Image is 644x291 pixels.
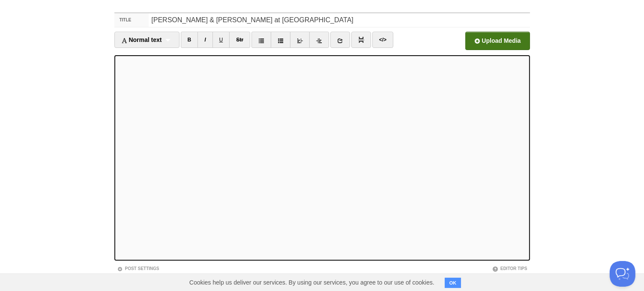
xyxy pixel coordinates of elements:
[229,32,250,48] a: Str
[213,32,230,48] a: U
[445,278,461,288] button: OK
[181,274,443,291] span: Cookies help us deliver our services. By using our services, you agree to our use of cookies.
[610,261,635,287] iframe: Help Scout Beacon - Open
[236,37,243,43] del: Str
[492,266,527,271] a: Editor Tips
[181,32,198,48] a: B
[114,13,149,27] label: Title
[372,32,393,48] a: </>
[198,32,213,48] a: I
[121,36,162,43] span: Normal text
[117,266,159,271] a: Post Settings
[358,37,364,43] img: pagebreak-icon.png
